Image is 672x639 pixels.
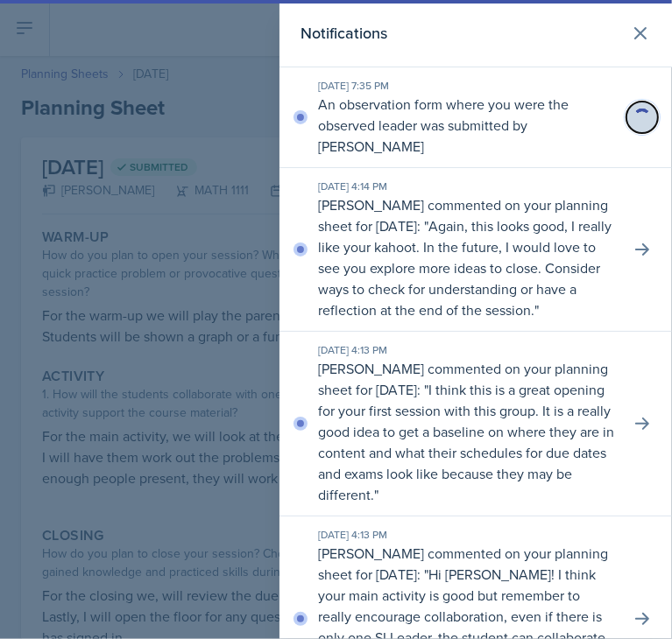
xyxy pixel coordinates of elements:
[318,94,616,157] p: An observation form where you were the observed leader was submitted by [PERSON_NAME]
[318,342,616,358] div: [DATE] 4:13 PM
[318,216,612,319] p: Again, this looks good, I really like your kahoot. In the future, I would love to see you explore...
[301,21,387,46] h2: Notifications
[318,194,616,320] p: [PERSON_NAME] commented on your planning sheet for [DATE]: " "
[318,380,614,504] p: I think this is a great opening for your first session with this group. It is a really good idea ...
[318,78,616,94] div: [DATE] 7:35 PM
[318,179,616,194] div: [DATE] 4:14 PM
[318,527,616,543] div: [DATE] 4:13 PM
[318,358,616,505] p: [PERSON_NAME] commented on your planning sheet for [DATE]: " "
